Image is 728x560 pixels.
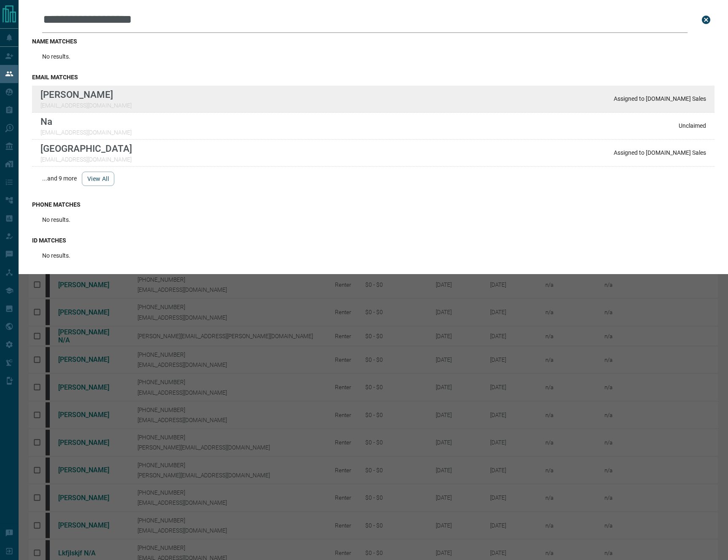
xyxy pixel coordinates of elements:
[32,201,715,208] h3: phone matches
[32,74,715,81] h3: email matches
[40,89,132,100] p: [PERSON_NAME]
[614,95,706,102] p: Assigned to [DOMAIN_NAME] Sales
[679,122,706,129] p: Unclaimed
[32,237,715,244] h3: id matches
[42,252,70,259] p: No results.
[40,129,132,136] p: [EMAIL_ADDRESS][DOMAIN_NAME]
[40,156,132,163] p: [EMAIL_ADDRESS][DOMAIN_NAME]
[42,53,70,60] p: No results.
[40,116,132,127] p: Na
[42,216,70,223] p: No results.
[32,38,715,45] h3: name matches
[82,172,114,186] button: view all
[698,11,715,28] button: close search bar
[40,143,132,154] p: [GEOGRAPHIC_DATA]
[40,102,132,109] p: [EMAIL_ADDRESS][DOMAIN_NAME]
[614,149,706,156] p: Assigned to [DOMAIN_NAME] Sales
[32,167,715,191] div: ...and 9 more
